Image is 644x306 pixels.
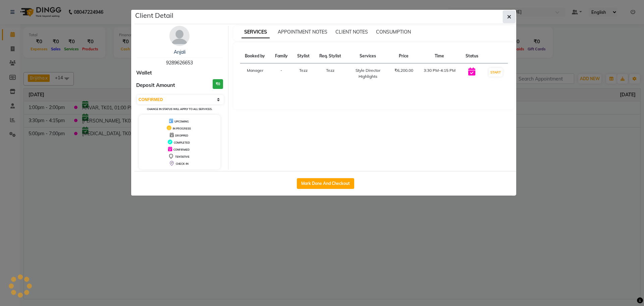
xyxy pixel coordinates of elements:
[393,67,414,73] div: ₹6,200.00
[376,29,411,35] span: CONSUMPTION
[346,49,389,63] th: Services
[350,67,385,80] div: Style Director Highlights
[335,29,368,35] span: CLIENT NOTES
[489,68,502,76] button: START
[136,82,175,89] span: Deposit Amount
[174,141,190,144] span: COMPLETED
[169,26,190,46] img: avatar
[389,49,418,63] th: Price
[173,148,190,151] span: CONFIRMED
[278,29,327,35] span: APPOINTMENT NOTES
[173,127,191,130] span: IN PROGRESS
[176,162,189,165] span: CHECK-IN
[174,120,189,123] span: UPCOMING
[299,68,308,73] span: Tezz
[270,49,292,63] th: Family
[175,155,190,158] span: TENTATIVE
[292,49,314,63] th: Stylist
[174,49,185,55] a: Anjali
[326,68,334,73] span: Tezz
[166,60,193,66] span: 9289626653
[240,49,270,63] th: Booked by
[461,49,483,63] th: Status
[241,26,270,38] span: SERVICES
[418,49,461,63] th: Time
[213,79,223,89] h3: ₹0
[136,69,152,77] span: Wallet
[135,10,173,20] h5: Client Detail
[240,63,270,84] td: Manager
[175,134,188,137] span: DROPPED
[418,63,461,84] td: 3:30 PM-4:15 PM
[297,178,354,189] button: Mark Done And Checkout
[314,49,346,63] th: Req. Stylist
[147,107,212,111] small: Change in status will apply to all services.
[270,63,292,84] td: -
